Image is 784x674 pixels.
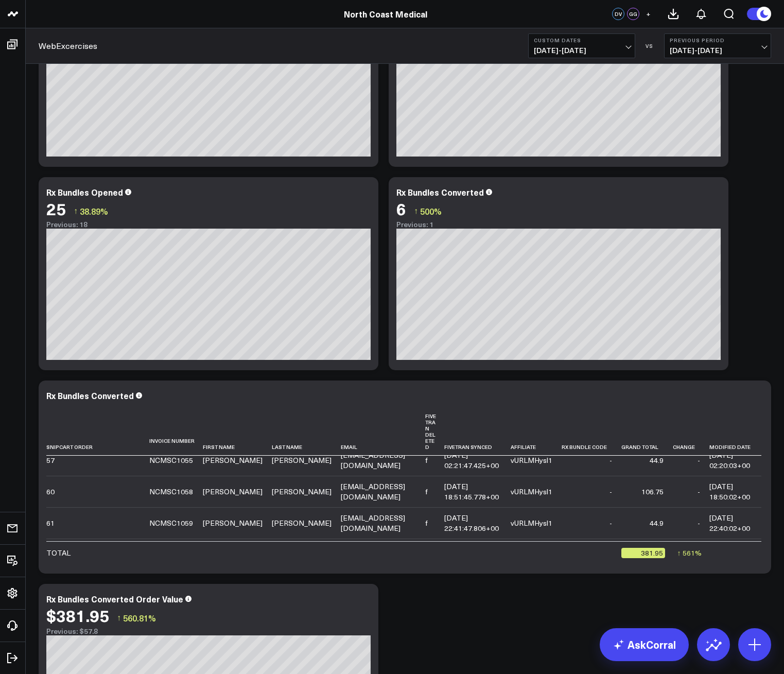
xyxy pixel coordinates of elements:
div: VS [640,43,659,49]
div: [PERSON_NAME] [203,487,263,497]
th: Change [673,408,709,456]
div: 61 [46,518,55,528]
div: 57 [46,455,55,465]
b: Custom Dates [534,37,630,43]
div: Rx Bundles Converted [396,186,484,198]
span: ↑ [117,611,121,625]
th: Modified Date [709,408,761,456]
th: Last Name [272,408,341,456]
div: Rx Bundles Converted Order Value [46,593,183,604]
div: DV [612,8,624,20]
div: NCMSC1058 [149,487,193,497]
div: Previous: 1 [396,220,721,229]
div: [DATE] 22:40:02+00 [709,513,752,533]
div: [PERSON_NAME] [203,455,263,465]
div: 381.95 [621,548,665,558]
a: North Coast Medical [344,8,427,20]
div: 44.9 [650,455,664,465]
div: $381.95 [46,606,109,625]
a: WebExcercises [39,40,97,51]
div: [EMAIL_ADDRESS][DOMAIN_NAME] [341,481,416,502]
button: Custom Dates[DATE]-[DATE] [528,33,635,58]
div: Rx Bundles Converted [46,390,134,401]
div: 106.75 [641,487,664,497]
th: Grand Total [621,408,673,456]
span: [DATE] - [DATE] [534,46,630,55]
div: [EMAIL_ADDRESS][DOMAIN_NAME] [341,513,416,533]
div: [PERSON_NAME] [203,518,263,528]
div: - [609,487,612,497]
div: Previous: $57.8 [46,627,371,635]
div: f [425,455,428,465]
div: - [698,518,700,528]
div: Previous: 18 [46,220,371,229]
div: f [425,518,428,528]
th: Affiliate [511,408,562,456]
div: vURLMHysl1 [511,487,552,497]
th: Email [341,408,425,456]
span: + [646,10,651,18]
div: NCMSC1059 [149,518,193,528]
div: [DATE] 02:21:47.425+00 [444,450,501,471]
div: 6 [396,199,406,218]
div: 25 [46,199,66,218]
span: 500% [420,205,442,217]
div: [EMAIL_ADDRESS][DOMAIN_NAME] [341,450,416,471]
th: First Name [203,408,272,456]
div: [DATE] 22:41:47.806+00 [444,513,501,533]
a: AskCorral [600,628,689,661]
span: 560.81% [123,612,156,624]
span: ↑ [74,204,78,218]
div: [PERSON_NAME] [272,487,332,497]
div: 60 [46,487,55,497]
div: [PERSON_NAME] [272,518,332,528]
span: ↑ [414,204,418,218]
div: vURLMHysl1 [511,518,552,528]
th: Fivetran Deleted [425,408,444,456]
div: NCMSC1055 [149,455,193,465]
th: Rx Bundle Code [562,408,621,456]
div: TOTAL [46,548,71,558]
div: [DATE] 18:51:45.778+00 [444,481,501,502]
div: GG [627,8,639,20]
div: vURLMHysl1 [511,455,552,465]
button: Previous Period[DATE]-[DATE] [664,33,771,58]
div: - [609,518,612,528]
div: - [609,455,612,465]
div: 44.9 [650,518,664,528]
div: [PERSON_NAME] [272,455,332,465]
div: [DATE] 18:50:02+00 [709,481,752,502]
b: Previous Period [670,37,765,43]
th: Invoice Number [149,408,203,456]
th: Snipcart Order [46,408,149,456]
div: ↑ 561% [677,548,702,558]
div: [DATE] 02:20:03+00 [709,450,752,471]
div: Rx Bundles Opened [46,186,123,198]
div: - [698,487,700,497]
th: Fivetran Synced [444,408,510,456]
button: + [642,8,654,20]
div: - [698,455,700,465]
div: f [425,487,428,497]
span: [DATE] - [DATE] [670,46,765,55]
span: 38.89% [80,205,108,217]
